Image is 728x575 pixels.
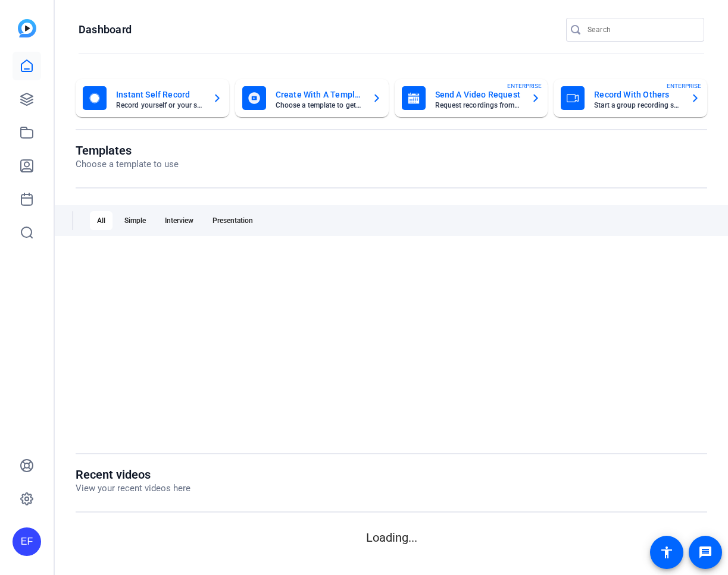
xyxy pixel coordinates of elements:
[435,87,522,102] mat-card-title: Send A Video Request
[116,87,203,102] mat-card-title: Instant Self Record
[660,545,674,560] mat-icon: accessibility
[76,467,190,482] h1: Recent videos
[276,87,363,102] mat-card-title: Create With A Template
[90,211,113,230] div: All
[554,79,707,117] button: Record With OthersStart a group recording sessionENTERPRISE
[698,545,713,560] mat-icon: message
[507,81,542,90] span: ENTERPRISE
[594,87,681,102] mat-card-title: Record With Others
[116,102,203,109] mat-card-subtitle: Record yourself or your screen
[76,79,229,117] button: Instant Self RecordRecord yourself or your screen
[79,23,132,37] h1: Dashboard
[588,23,695,37] input: Search
[667,81,701,90] span: ENTERPRISE
[18,19,36,37] img: blue-gradient.svg
[117,211,153,230] div: Simple
[76,143,179,158] h1: Templates
[76,158,179,171] p: Choose a template to use
[276,102,363,109] mat-card-subtitle: Choose a template to get started
[205,211,260,230] div: Presentation
[395,79,548,117] button: Send A Video RequestRequest recordings from anyone, anywhereENTERPRISE
[435,102,522,109] mat-card-subtitle: Request recordings from anyone, anywhere
[76,482,190,495] p: View your recent videos here
[235,79,389,117] button: Create With A TemplateChoose a template to get started
[13,527,41,556] div: EF
[76,529,707,546] p: Loading...
[158,211,201,230] div: Interview
[594,102,681,109] mat-card-subtitle: Start a group recording session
